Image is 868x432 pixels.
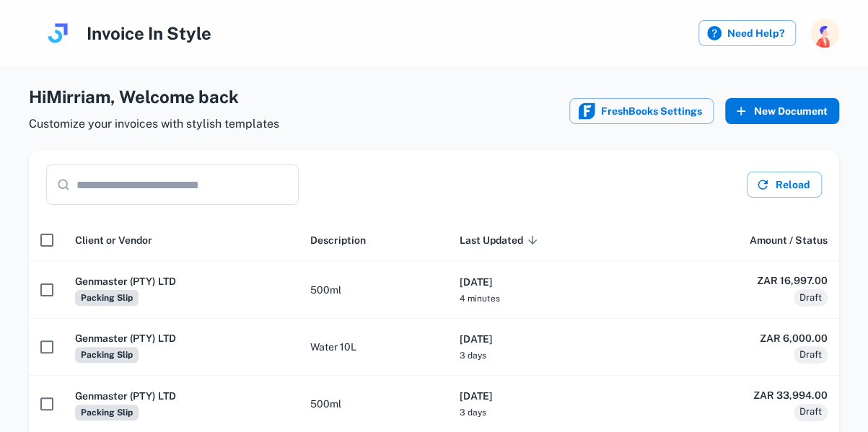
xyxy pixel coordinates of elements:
[75,290,139,306] span: Packing Slip
[299,318,448,375] td: Water 10L
[698,20,796,46] label: Need Help?
[460,331,636,347] h6: [DATE]
[460,294,500,304] span: 4 minutes
[659,330,828,346] h6: ZAR 6,000.00
[75,232,152,249] span: Client or Vendor
[43,19,72,48] img: logo.svg
[747,172,822,198] button: Reload
[810,19,839,48] img: photoURL
[87,20,211,46] h4: Invoice In Style
[75,388,287,404] h6: Genmaster (PTY) LTD
[750,232,828,249] span: Amount / Status
[659,387,828,403] h6: ZAR 33,994.00
[725,98,839,124] button: New Document
[29,115,279,133] span: Customize your invoices with stylish templates
[75,330,287,346] h6: Genmaster (PTY) LTD
[75,273,287,289] h6: Genmaster (PTY) LTD
[659,273,828,288] h6: ZAR 16,997.00
[299,261,448,318] td: 500ml
[794,405,828,419] span: Draft
[460,407,486,418] span: 3 days
[569,98,714,124] button: FreshBooks iconFreshBooks Settings
[460,232,542,249] span: Last Updated
[460,388,636,404] h6: [DATE]
[794,291,828,305] span: Draft
[578,102,595,120] img: FreshBooks icon
[29,84,279,110] h4: Hi Mirriam , Welcome back
[460,274,636,290] h6: [DATE]
[75,405,139,420] span: Packing Slip
[310,232,366,249] span: Description
[794,348,828,362] span: Draft
[75,347,139,363] span: Packing Slip
[460,351,486,361] span: 3 days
